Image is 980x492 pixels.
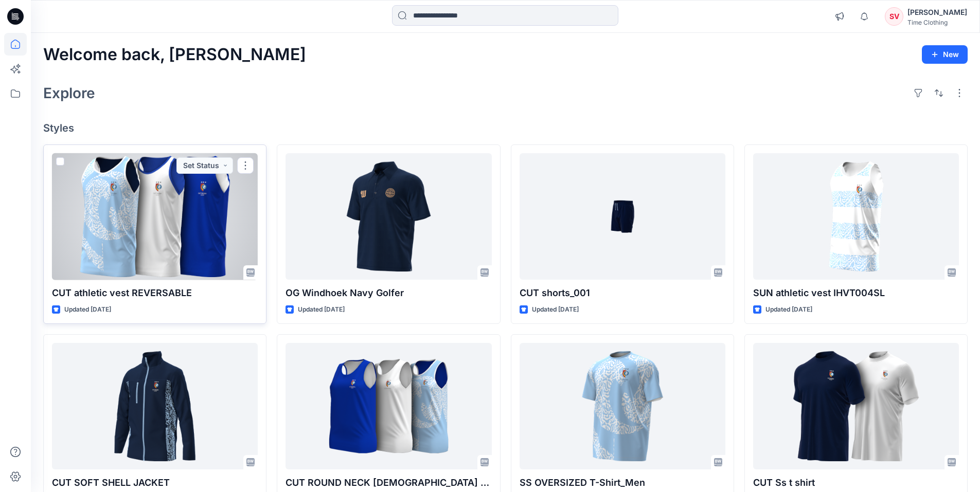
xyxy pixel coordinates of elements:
a: SS OVERSIZED T-Shirt_Men [520,343,725,470]
p: SUN athletic vest IHVT004SL [753,286,959,300]
div: Time Clothing [907,19,967,26]
h2: Welcome back, [PERSON_NAME] [43,45,306,64]
a: CUT ROUND NECK LADIES VEST [286,343,491,470]
p: CUT ROUND NECK [DEMOGRAPHIC_DATA] VEST [286,476,491,490]
p: Updated [DATE] [532,304,579,315]
a: CUT Ss t shirt [753,343,959,470]
p: CUT shorts_001 [520,286,725,300]
p: CUT Ss t shirt [753,476,959,490]
a: SUN athletic vest IHVT004SL [753,153,959,280]
div: [PERSON_NAME] [907,6,967,19]
a: CUT athletic vest REVERSABLE [52,153,258,280]
h4: Styles [43,122,968,134]
h2: Explore [43,85,95,101]
div: SV [885,7,903,26]
p: CUT athletic vest REVERSABLE [52,286,258,300]
p: SS OVERSIZED T-Shirt_Men [520,476,725,490]
p: OG Windhoek Navy Golfer [286,286,491,300]
p: Updated [DATE] [765,304,812,315]
a: CUT shorts_001 [520,153,725,280]
p: Updated [DATE] [298,304,345,315]
a: CUT SOFT SHELL JACKET [52,343,258,470]
p: Updated [DATE] [64,304,111,315]
p: CUT SOFT SHELL JACKET [52,476,258,490]
button: New [922,45,968,64]
a: OG Windhoek Navy Golfer [286,153,491,280]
